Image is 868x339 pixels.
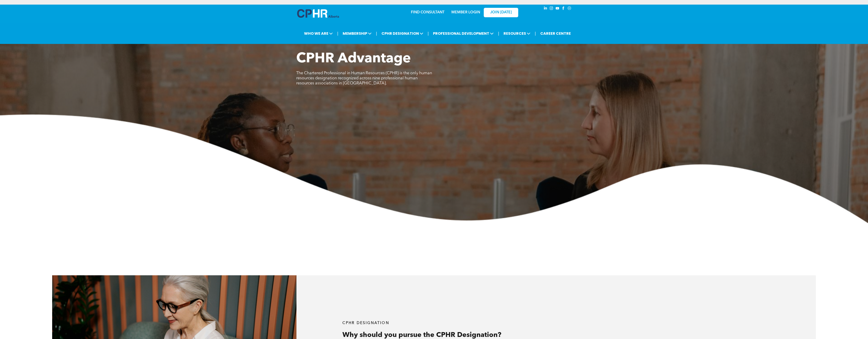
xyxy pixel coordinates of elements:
[502,29,532,38] span: RESOURCES
[342,321,389,325] span: CPHR DESIGNATION
[337,29,338,38] li: |
[484,8,518,17] a: JOIN [DATE]
[376,29,377,38] li: |
[555,6,560,12] a: youtube
[498,29,499,38] li: |
[411,11,444,14] a: FIND CONSULTANT
[297,9,339,18] img: A blue and white logo for cp alberta
[432,29,495,38] span: PROFESSIONAL DEVELOPMENT
[490,10,512,15] span: JOIN [DATE]
[561,6,566,12] a: facebook
[428,29,429,38] li: |
[380,29,425,38] span: CPHR DESIGNATION
[296,71,432,85] span: The Chartered Professional in Human Resources (CPHR) is the only human resources designation reco...
[451,11,480,14] a: MEMBER LOGIN
[539,29,572,38] a: CAREER CENTRE
[303,29,334,38] span: WHO WE ARE
[543,6,548,12] a: linkedin
[342,332,501,339] span: Why should you pursue the CPHR Designation?
[341,29,373,38] span: MEMBERSHIP
[567,6,572,12] a: Social network
[535,29,536,38] li: |
[549,6,554,12] a: instagram
[296,52,411,66] span: CPHR Advantage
